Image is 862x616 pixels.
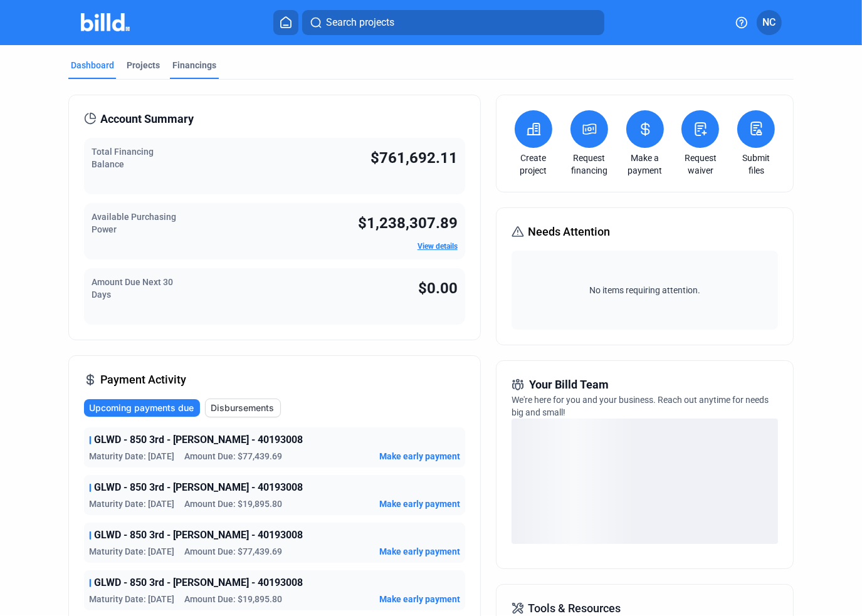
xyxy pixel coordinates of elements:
span: GLWD - 850 3rd - [PERSON_NAME] - 40193008 [94,575,303,590]
span: Upcoming payments due [89,402,194,414]
button: Search projects [302,10,604,35]
span: Search projects [326,15,394,30]
span: GLWD - 850 3rd - [PERSON_NAME] - 40193008 [94,480,303,495]
a: Submit files [734,152,778,177]
span: Maturity Date: [DATE] [89,593,174,605]
span: Amount Due: $19,895.80 [184,498,282,510]
span: Maturity Date: [DATE] [89,450,174,462]
span: $0.00 [418,279,458,297]
span: GLWD - 850 3rd - [PERSON_NAME] - 40193008 [94,432,303,447]
a: Request financing [567,152,611,177]
span: Amount Due: $77,439.69 [184,450,282,462]
span: Disbursements [211,402,274,414]
div: Financings [172,59,216,71]
div: loading [512,419,778,544]
button: NC [757,10,782,35]
button: Make early payment [379,593,460,605]
img: Billd Company Logo [81,13,130,31]
span: Amount Due Next 30 Days [92,277,173,300]
a: Create project [512,152,555,177]
button: Disbursements [205,399,281,417]
span: NC [762,15,775,30]
button: Make early payment [379,498,460,510]
span: Maturity Date: [DATE] [89,498,174,510]
a: Make a payment [623,152,667,177]
div: Projects [127,59,160,71]
button: Make early payment [379,450,460,462]
a: View details [418,242,458,251]
span: Amount Due: $19,895.80 [184,593,282,605]
a: Request waiver [678,152,722,177]
span: We're here for you and your business. Reach out anytime for needs big and small! [512,395,769,417]
button: Upcoming payments due [84,399,200,417]
span: No items requiring attention. [517,284,773,296]
span: Payment Activity [100,371,186,389]
span: GLWD - 850 3rd - [PERSON_NAME] - 40193008 [94,528,303,543]
span: Account Summary [100,110,194,128]
span: Available Purchasing Power [92,212,176,234]
span: Total Financing Balance [92,147,154,169]
span: Maturity Date: [DATE] [89,545,174,558]
span: Your Billd Team [529,376,609,394]
span: $761,692.11 [371,149,458,167]
span: Needs Attention [528,223,610,241]
button: Make early payment [379,545,460,558]
span: Amount Due: $77,439.69 [184,545,282,558]
div: Dashboard [71,59,114,71]
span: $1,238,307.89 [358,214,458,232]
